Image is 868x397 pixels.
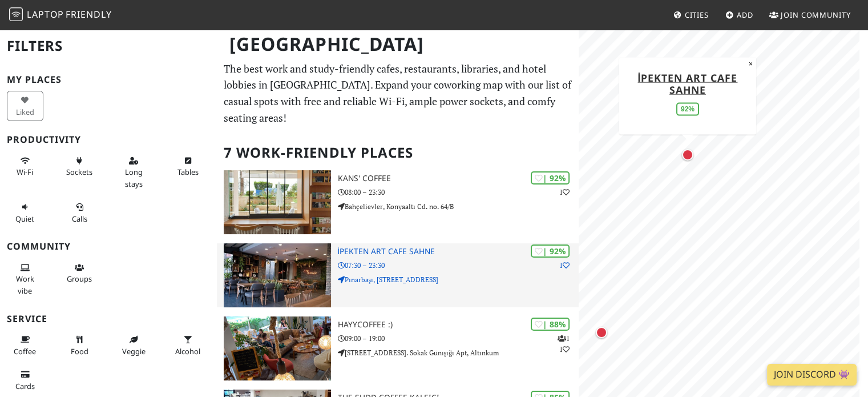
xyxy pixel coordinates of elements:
a: Join Discord 👾 [767,364,857,386]
img: İpekten Art Cafe Sahne [224,243,330,307]
span: Food [71,346,88,356]
button: Work vibe [7,258,43,300]
p: [STREET_ADDRESS]. Sokak Günışığı Apt, Altınkum [338,347,579,358]
span: Power sockets [66,167,92,177]
button: Quiet [7,198,43,228]
a: Add [721,5,758,25]
span: People working [16,274,34,295]
span: Veggie [122,346,146,356]
button: Close popup [745,57,756,70]
p: Pınarbaşı, [STREET_ADDRESS] [338,274,579,285]
h3: My Places [7,74,210,85]
span: Work-friendly tables [177,167,199,177]
h1: [GEOGRAPHIC_DATA] [220,29,576,60]
img: Kans' Coffee [224,170,330,234]
button: Long stays [115,151,152,193]
span: Add [737,10,753,20]
p: 09:00 – 19:00 [338,333,579,344]
div: Map marker [594,324,609,340]
div: | 92% [531,244,570,258]
h3: Productivity [7,134,210,145]
span: Join Community [781,10,851,20]
p: 08:00 – 23:30 [338,187,579,198]
h3: Kans' Coffee [338,174,579,183]
button: Coffee [7,330,43,360]
span: Cities [685,10,709,20]
img: LaptopFriendly [9,7,23,21]
button: Calls [61,198,98,228]
a: LaptopFriendly LaptopFriendly [9,5,112,25]
div: 92% [676,102,699,115]
div: | 92% [531,171,570,185]
button: Tables [169,151,206,182]
span: Group tables [67,274,92,284]
button: Sockets [61,151,98,182]
h3: İpekten Art Cafe Sahne [338,247,579,256]
p: The best work and study-friendly cafes, restaurants, libraries, and hotel lobbies in [GEOGRAPHIC_... [224,61,572,126]
a: Cities [669,5,713,25]
div: | 88% [531,318,570,331]
span: Long stays [125,167,143,189]
p: 1 [559,260,570,271]
span: Alcohol [175,346,200,356]
h2: Filters [7,29,210,63]
button: Wi-Fi [7,151,43,182]
h3: Service [7,314,210,324]
span: Laptop [27,8,64,21]
span: Quiet [15,214,34,224]
button: Veggie [115,330,152,360]
button: Cards [7,365,43,395]
p: 1 1 [558,333,570,355]
p: 07:30 – 23:30 [338,260,579,271]
h3: hayycoffee :) [338,320,579,330]
a: Join Community [765,5,855,25]
img: hayycoffee :) [224,316,330,380]
span: Credit cards [15,381,35,391]
p: Bahçelievler, Konyaaltı Cd. no. 64/B [338,201,579,212]
span: Video/audio calls [72,214,87,224]
span: Coffee [14,346,36,356]
h2: 7 Work-Friendly Places [224,135,572,170]
button: Groups [61,258,98,288]
p: 1 [559,187,570,198]
a: hayycoffee :) | 88% 11 hayycoffee :) 09:00 – 19:00 [STREET_ADDRESS]. Sokak Günışığı Apt, Altınkum [217,316,579,380]
span: Friendly [66,8,111,21]
div: Map marker [680,147,696,163]
a: İpekten Art Cafe Sahne [638,70,738,96]
a: İpekten Art Cafe Sahne | 92% 1 İpekten Art Cafe Sahne 07:30 – 23:30 Pınarbaşı, [STREET_ADDRESS] [217,243,579,307]
a: Kans' Coffee | 92% 1 Kans' Coffee 08:00 – 23:30 Bahçelievler, Konyaaltı Cd. no. 64/B [217,170,579,234]
button: Alcohol [169,330,206,360]
span: Stable Wi-Fi [17,167,33,177]
h3: Community [7,241,210,252]
button: Food [61,330,98,360]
